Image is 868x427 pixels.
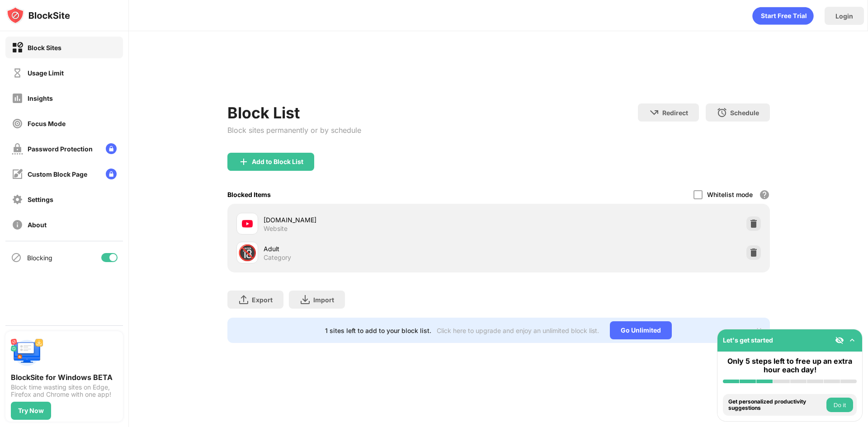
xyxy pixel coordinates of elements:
[437,327,599,334] div: Click here to upgrade and enjoy an unlimited block list.
[28,94,53,102] div: Insights
[227,126,361,135] div: Block sites permanently or by schedule
[11,384,118,398] div: Block time wasting sites on Edge, Firefox and Chrome with one app!
[12,42,23,53] img: block-on.svg
[28,120,66,127] div: Focus Mode
[12,67,23,79] img: time-usage-off.svg
[28,170,87,178] div: Custom Block Page
[12,169,23,180] img: customize-block-page-off.svg
[723,336,773,344] div: Let's get started
[264,244,499,253] div: Adult
[264,253,291,262] div: Category
[848,336,857,345] img: omni-setup-toggle.svg
[11,373,118,382] div: BlockSite for Windows BETA
[227,56,770,93] iframe: Banner
[728,399,824,412] div: Get personalized productivity suggestions
[28,69,64,77] div: Usage Limit
[662,109,688,117] div: Redirect
[238,244,257,262] div: 🔞
[27,254,52,262] div: Blocking
[12,194,23,205] img: settings-off.svg
[12,118,23,129] img: focus-off.svg
[28,44,61,52] div: Block Sites
[730,109,759,117] div: Schedule
[11,252,22,263] img: blocking-icon.svg
[264,225,288,233] div: Website
[12,93,23,104] img: insights-off.svg
[28,145,93,153] div: Password Protection
[11,337,43,369] img: push-desktop.svg
[227,103,361,122] div: Block List
[755,327,763,334] img: x-button.svg
[835,336,844,345] img: eye-not-visible.svg
[252,158,303,165] div: Add to Block List
[18,407,44,414] div: Try Now
[28,221,47,229] div: About
[242,218,253,229] img: favicons
[707,191,753,198] div: Whitelist mode
[752,7,814,25] div: animation
[227,191,271,198] div: Blocked Items
[313,296,334,304] div: Import
[835,12,853,20] div: Login
[106,169,117,179] img: lock-menu.svg
[6,6,70,24] img: logo-blocksite.svg
[723,357,857,374] div: Only 5 steps left to free up an extra hour each day!
[252,296,273,304] div: Export
[28,196,53,203] div: Settings
[610,321,672,339] div: Go Unlimited
[106,143,117,154] img: lock-menu.svg
[12,143,23,155] img: password-protection-off.svg
[826,398,853,412] button: Do it
[264,215,499,225] div: [DOMAIN_NAME]
[325,327,431,334] div: 1 sites left to add to your block list.
[12,219,23,230] img: about-off.svg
